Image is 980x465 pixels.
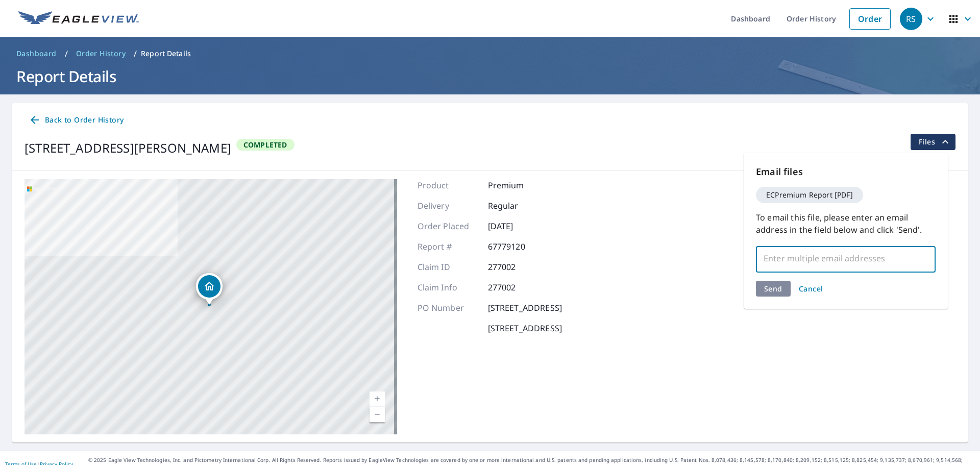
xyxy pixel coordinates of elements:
button: Cancel [795,281,827,297]
p: Regular [488,200,549,212]
img: EV Logo [18,11,139,27]
span: Cancel [799,284,823,293]
a: Order History [72,45,130,62]
span: Order History [76,48,126,59]
p: 277002 [488,281,549,293]
button: filesDropdownBtn-67779120 [910,134,955,150]
span: Dashboard [16,48,57,59]
p: Order Placed [418,220,479,232]
p: Claim Info [418,281,479,293]
p: PO Number [418,302,479,314]
a: Order [849,8,891,30]
p: [DATE] [488,220,549,232]
nav: breadcrumb [12,45,968,62]
a: Current Level 17, Zoom In [370,391,385,407]
p: [STREET_ADDRESS] [488,322,562,334]
div: RS [900,8,922,30]
a: Current Level 17, Zoom Out [370,407,385,422]
p: Delivery [418,200,479,212]
p: Product [418,179,479,191]
p: [STREET_ADDRESS] [488,302,562,314]
span: Completed [237,140,293,150]
p: Report # [418,240,479,253]
input: Enter multiple email addresses [761,249,916,268]
div: [STREET_ADDRESS][PERSON_NAME] [24,139,231,157]
li: / [65,47,68,60]
p: 277002 [488,261,549,273]
span: ECPremium Report [PDF] [760,191,859,199]
p: Email files [756,165,936,179]
a: Dashboard [12,45,61,62]
h1: Report Details [12,66,968,87]
span: Files [919,136,951,148]
p: To email this file, please enter an email address in the field below and click 'Send'. [756,211,936,236]
p: Premium [488,179,549,191]
p: 67779120 [488,240,549,253]
div: Dropped pin, building 1, Residential property, 3031 Seminole Dr Jeffersonville, IN 47130 [196,273,223,305]
a: Back to Order History [24,111,128,130]
p: Claim ID [418,261,479,273]
li: / [134,47,137,60]
span: Back to Order History [29,114,124,127]
p: Report Details [141,48,191,59]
